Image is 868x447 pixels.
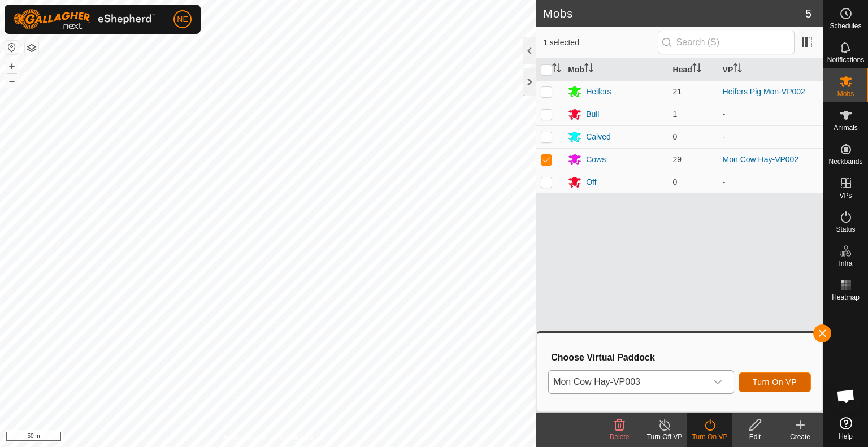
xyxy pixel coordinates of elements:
[706,371,729,393] div: dropdown trigger
[830,23,861,29] span: Schedules
[610,433,630,441] span: Delete
[723,155,799,164] a: Mon Cow Hay-VP002
[827,57,864,63] span: Notifications
[551,352,811,363] h3: Choose Virtual Paddock
[658,31,795,54] input: Search (S)
[543,7,805,20] h2: Mobs
[733,65,742,74] p-sorticon: Activate to sort
[549,371,706,393] span: Mon Cow Hay-VP003
[586,131,611,143] div: Calved
[25,41,38,55] button: Map Layers
[839,433,853,440] span: Help
[687,432,732,442] div: Turn On VP
[5,74,19,88] button: –
[224,432,266,442] a: Privacy Policy
[723,87,805,96] a: Heifers Pig Mon-VP002
[584,65,593,74] p-sorticon: Activate to sort
[753,377,797,387] span: Turn On VP
[837,90,854,97] span: Mobs
[14,9,155,29] img: Gallagher Logo
[805,5,811,22] span: 5
[692,65,701,74] p-sorticon: Activate to sort
[586,154,606,166] div: Cows
[732,432,778,442] div: Edit
[5,59,19,73] button: +
[718,103,823,125] td: -
[563,59,668,81] th: Mob
[586,86,611,98] div: Heifers
[718,59,823,81] th: VP
[718,125,823,148] td: -
[834,124,858,131] span: Animals
[177,14,188,25] span: NE
[673,110,678,119] span: 1
[829,379,863,413] div: Open chat
[586,109,599,120] div: Bull
[673,177,678,186] span: 0
[673,155,682,164] span: 29
[832,294,860,301] span: Heatmap
[586,176,596,188] div: Off
[279,432,313,442] a: Contact Us
[642,432,687,442] div: Turn Off VP
[839,260,852,267] span: Infra
[669,59,718,81] th: Head
[739,372,811,392] button: Turn On VP
[836,226,855,233] span: Status
[839,192,852,199] span: VPs
[778,432,823,442] div: Create
[5,41,19,54] button: Reset Map
[673,132,678,141] span: 0
[552,65,561,74] p-sorticon: Activate to sort
[823,413,868,444] a: Help
[828,158,862,165] span: Neckbands
[718,171,823,193] td: -
[673,87,682,96] span: 21
[543,37,657,49] span: 1 selected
